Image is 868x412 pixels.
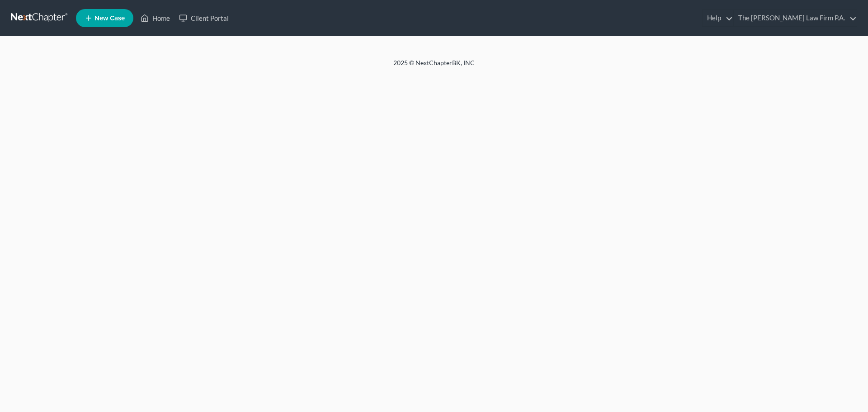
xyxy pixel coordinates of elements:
[176,58,692,75] div: 2025 © NextChapterBK, INC
[703,10,733,26] a: Help
[136,10,175,26] a: Home
[175,10,233,26] a: Client Portal
[734,10,857,26] a: The [PERSON_NAME] Law Firm P.A.
[76,9,133,27] new-legal-case-button: New Case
